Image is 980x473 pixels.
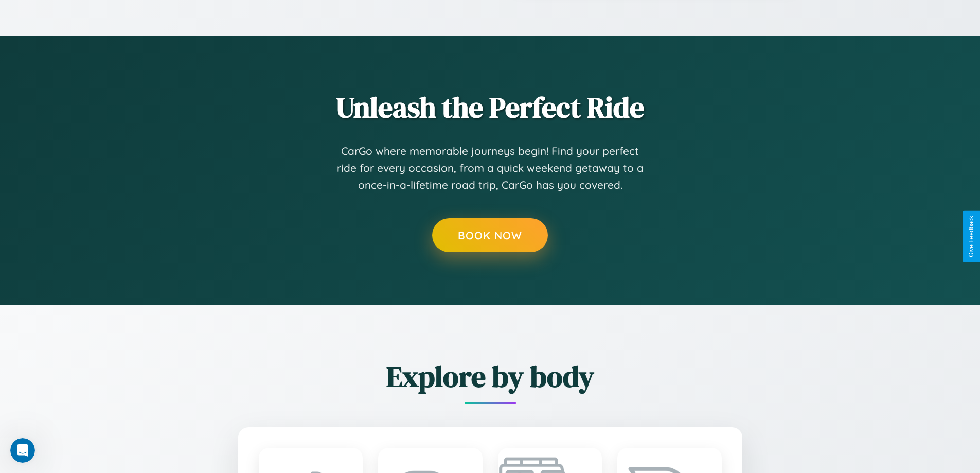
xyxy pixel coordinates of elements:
[968,216,975,257] div: Give Feedback
[182,87,799,127] h2: Unleash the Perfect Ride
[182,357,799,396] h2: Explore by body
[336,143,645,194] p: CarGo where memorable journeys begin! Find your perfect ride for every occasion, from a quick wee...
[10,438,35,463] iframe: Intercom live chat
[432,218,548,252] button: Book Now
